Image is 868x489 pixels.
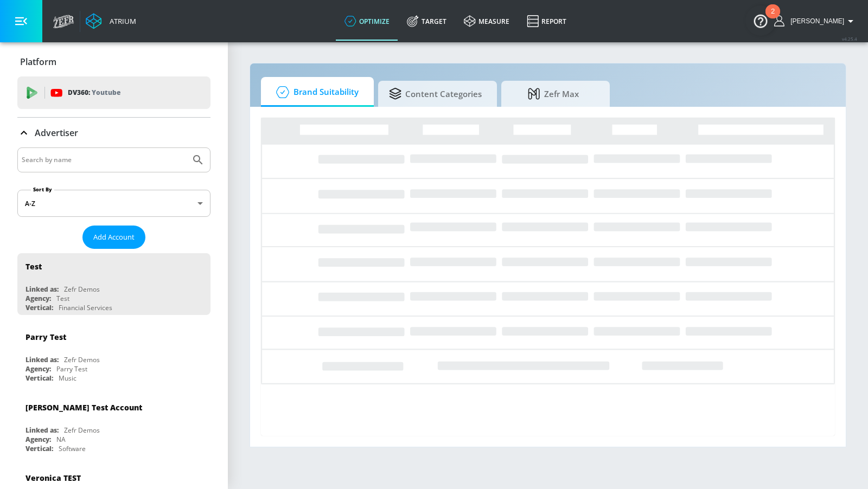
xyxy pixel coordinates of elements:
div: Test [56,294,69,303]
div: Software [59,444,86,453]
div: DV360: Youtube [17,76,210,109]
a: optimize [336,2,398,41]
div: Zefr Demos [64,426,100,435]
span: Brand Suitability [272,79,359,105]
span: Content Categories [389,81,482,107]
div: [PERSON_NAME] Test AccountLinked as:Zefr DemosAgency:NAVertical:Software [17,394,210,456]
div: Agency: [25,435,51,444]
div: Linked as: [25,285,59,294]
div: Parry TestLinked as:Zefr DemosAgency:Parry TestVertical:Music [17,324,210,385]
div: Parry Test [25,332,66,342]
span: Zefr Max [512,81,595,107]
div: Music [59,374,76,383]
span: v 4.25.4 [842,36,857,42]
button: [PERSON_NAME] [774,15,857,28]
p: DV360: [68,87,120,99]
p: Youtube [92,87,120,98]
div: Financial Services [59,303,112,312]
div: Parry Test [56,364,87,374]
div: Vertical: [25,444,53,453]
a: Target [398,2,455,41]
span: Add Account [93,231,135,243]
div: Vertical: [25,374,53,383]
div: Vertical: [25,303,53,312]
p: Advertiser [35,127,78,139]
a: Atrium [86,13,136,29]
div: Platform [17,47,210,77]
div: Agency: [25,294,51,303]
div: Atrium [105,16,136,26]
a: Report [518,2,575,41]
div: Zefr Demos [64,355,100,364]
div: TestLinked as:Zefr DemosAgency:TestVertical:Financial Services [17,253,210,315]
span: login as: anthony.tran@zefr.com [786,17,844,25]
button: Add Account [82,226,145,249]
div: NA [56,435,66,444]
div: Test [25,261,42,272]
div: Agency: [25,364,51,374]
a: measure [455,2,518,41]
div: A-Z [17,190,210,217]
div: Linked as: [25,355,59,364]
div: Zefr Demos [64,285,100,294]
div: 2 [771,11,775,25]
p: Platform [20,56,56,68]
div: Advertiser [17,118,210,148]
label: Sort By [31,186,54,193]
div: Veronica TEST [25,473,81,483]
button: Open Resource Center, 2 new notifications [745,5,776,36]
div: Linked as: [25,426,59,435]
input: Search by name [22,153,186,167]
div: [PERSON_NAME] Test Account [25,402,142,413]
